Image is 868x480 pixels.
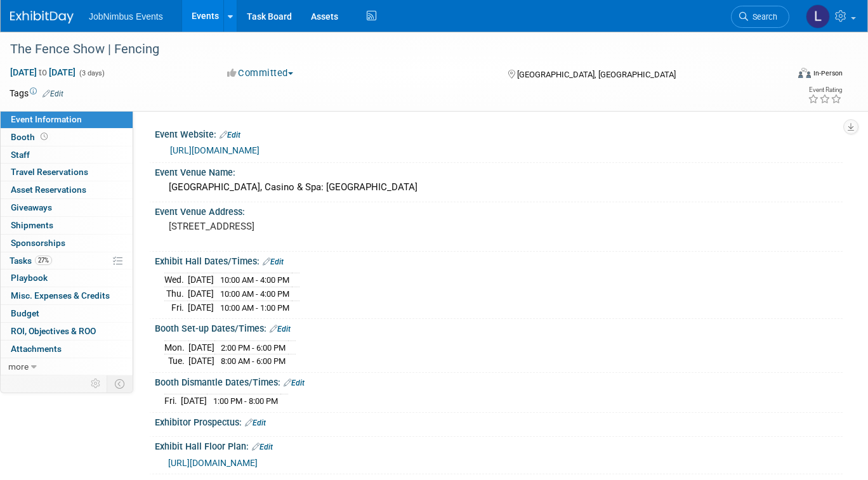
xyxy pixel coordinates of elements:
div: Event Rating [808,87,842,93]
td: Tue. [164,354,188,368]
td: Fri. [164,301,188,314]
a: Shipments [1,217,133,234]
span: [DATE] [DATE] [10,67,76,78]
span: Tasks [10,256,52,266]
a: Edit [270,325,291,334]
span: Playbook [11,273,48,283]
a: Search [731,6,789,28]
span: to [37,67,49,77]
span: (3 days) [78,69,105,77]
span: ROI, Objectives & ROO [11,326,96,336]
span: Search [748,12,777,22]
a: Edit [220,131,240,139]
div: Exhibit Hall Dates/Times: [155,252,843,268]
a: Edit [245,418,266,427]
a: Tasks27% [1,252,133,269]
div: Booth Set-up Dates/Times: [155,319,843,335]
a: more [1,358,133,375]
a: Travel Reservations [1,164,133,181]
span: 1:00 PM - 8:00 PM [213,396,278,406]
span: 10:00 AM - 4:00 PM [220,275,289,285]
td: Personalize Event Tab Strip [85,375,107,392]
span: more [8,361,29,372]
div: Event Venue Name: [155,163,843,179]
td: Wed. [164,273,188,287]
img: Format-Inperson.png [798,68,811,78]
td: Fri. [164,394,181,408]
div: In-Person [813,68,843,78]
a: Staff [1,146,133,164]
div: Event Format [720,66,843,85]
span: Giveaways [11,202,52,212]
span: 10:00 AM - 1:00 PM [220,303,289,313]
div: Event Website: [155,125,843,141]
img: ExhibitDay [10,11,74,23]
div: The Fence Show | Fencing [6,38,772,61]
span: Attachments [11,344,62,354]
a: [URL][DOMAIN_NAME] [168,458,258,468]
span: Misc. Expenses & Credits [11,290,110,301]
span: Asset Reservations [11,185,86,195]
a: Edit [252,443,273,451]
a: Edit [43,89,63,98]
td: [DATE] [188,354,214,368]
span: Event Information [11,114,82,124]
span: Travel Reservations [11,167,88,177]
a: Edit [263,257,284,266]
span: Booth [11,132,50,142]
button: Committed [223,67,298,80]
a: Giveaways [1,199,133,216]
td: [DATE] [188,341,214,354]
td: [DATE] [181,394,207,408]
span: Staff [11,150,30,160]
td: Thu. [164,287,188,301]
div: Exhibit Hall Floor Plan: [155,437,843,453]
a: Sponsorships [1,235,133,252]
a: ROI, Objectives & ROO [1,323,133,340]
a: Budget [1,305,133,322]
div: Booth Dismantle Dates/Times: [155,373,843,389]
a: Misc. Expenses & Credits [1,287,133,304]
span: Sponsorships [11,238,65,248]
pre: [STREET_ADDRESS] [169,221,428,232]
span: 8:00 AM - 6:00 PM [221,356,286,366]
span: [GEOGRAPHIC_DATA], [GEOGRAPHIC_DATA] [517,70,676,79]
span: Budget [11,308,39,318]
td: [DATE] [188,301,214,314]
a: Edit [284,379,305,387]
a: [URL][DOMAIN_NAME] [170,145,260,155]
span: Shipments [11,220,53,230]
span: 27% [35,256,52,265]
a: Event Information [1,111,133,128]
td: Toggle Event Tabs [107,375,133,392]
td: [DATE] [188,273,214,287]
span: JobNimbus Events [89,11,163,22]
span: Booth not reserved yet [38,132,50,141]
div: Event Venue Address: [155,202,843,218]
a: Asset Reservations [1,181,133,198]
div: Exhibitor Prospectus: [155,413,843,429]
img: Laly Matos [806,4,830,29]
a: Playbook [1,269,133,287]
td: [DATE] [188,287,214,301]
div: [GEOGRAPHIC_DATA], Casino & Spa: [GEOGRAPHIC_DATA] [164,178,833,197]
a: Booth [1,129,133,146]
span: 2:00 PM - 6:00 PM [221,343,286,353]
a: Attachments [1,341,133,358]
span: 10:00 AM - 4:00 PM [220,289,289,299]
td: Mon. [164,341,188,354]
td: Tags [10,87,63,100]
